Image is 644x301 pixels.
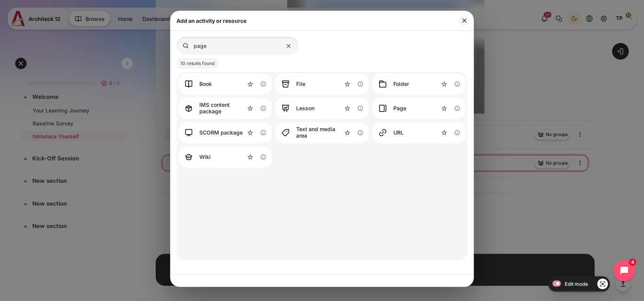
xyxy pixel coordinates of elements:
[275,98,369,119] div: Lesson
[459,15,470,26] button: Close
[181,149,211,165] a: Wiki
[177,17,246,25] h5: Add an activity or resource
[245,151,256,163] button: Star Wiki activity
[181,101,245,116] a: IMS content package
[372,98,466,119] div: Page
[278,76,305,92] a: File
[178,73,272,95] div: Book
[199,81,212,87] div: Book
[178,146,272,168] div: Wiki
[181,125,243,140] a: SCORM package
[177,37,298,55] input: Search
[393,105,406,112] div: Page
[375,76,409,92] a: Folder
[439,127,450,138] button: Star URL activity
[178,98,272,119] div: IMS content package
[245,103,256,114] button: Star IMS content package activity
[278,125,341,140] a: Text and media area
[245,78,256,90] button: Star Book activity
[275,73,369,95] div: File
[181,76,212,92] a: Book
[372,122,466,143] div: URL
[278,101,314,116] a: Lesson
[275,122,369,143] div: Text and media area
[342,78,353,90] button: Star File activity
[245,127,256,138] button: Star SCORM package activity
[199,130,243,136] div: SCORM package
[178,122,272,143] div: SCORM package
[375,101,406,116] a: Page
[296,126,341,139] div: Text and media area
[342,127,353,138] button: Star Text and media area activity
[199,102,245,115] div: IMS content package
[393,81,409,87] div: Folder
[177,37,467,268] div: Activity modules
[393,130,404,136] div: URL
[199,154,211,160] div: Wiki
[439,78,450,90] button: Star Folder activity
[342,103,353,114] button: Star Lesson activity
[439,103,450,114] button: Star Page activity
[296,81,305,87] div: File
[375,125,404,140] a: URL
[296,105,314,112] div: Lesson
[177,58,219,69] span: 10 results found
[372,73,466,95] div: Folder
